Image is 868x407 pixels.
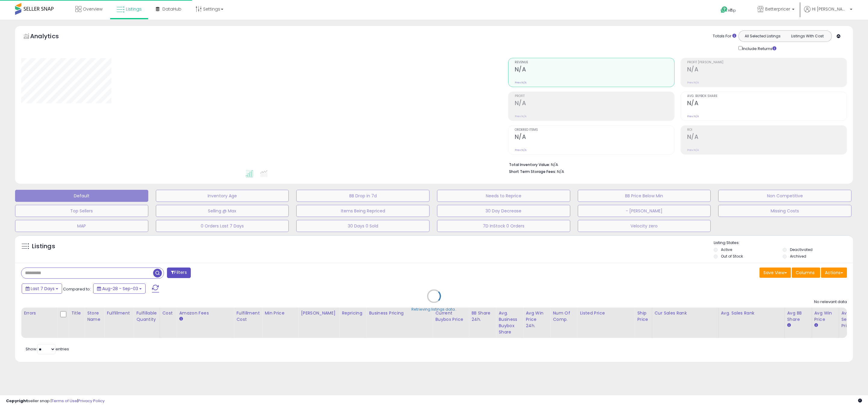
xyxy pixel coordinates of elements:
button: BB Drop in 7d [296,190,429,202]
span: Betterpricer [765,6,790,12]
button: Velocity zero [578,220,711,232]
h5: Analytics [30,32,71,42]
a: Hi [PERSON_NAME] [804,6,852,20]
small: Prev: N/A [515,81,527,84]
button: Non Competitive [718,190,851,202]
button: MAP [15,220,148,232]
small: Prev: N/A [515,114,527,118]
span: Profit [515,95,674,98]
small: Prev: N/A [687,148,699,152]
button: 30 Day Decrease [437,205,570,217]
b: Short Term Storage Fees: [509,169,556,174]
h2: N/A [687,100,847,108]
span: Profit [PERSON_NAME] [687,61,847,64]
span: DataHub [162,6,181,12]
button: Needs to Reprice [437,190,570,202]
small: Prev: N/A [515,148,527,152]
h2: N/A [515,100,674,108]
h2: N/A [515,66,674,74]
button: Top Sellers [15,205,148,217]
button: 7D InStock 0 Orders [437,220,570,232]
small: Prev: N/A [687,81,699,84]
span: Overview [83,6,102,12]
button: Items Being Repriced [296,205,429,217]
h2: N/A [687,66,847,74]
button: All Selected Listings [740,32,785,40]
span: ROI [687,128,847,132]
span: Hi [PERSON_NAME] [812,6,848,12]
span: Avg. Buybox Share [687,95,847,98]
button: Missing Costs [718,205,851,217]
a: Help [716,2,748,20]
button: BB Price Below Min [578,190,711,202]
span: Revenue [515,61,674,64]
button: Selling @ Max [156,205,289,217]
button: - [PERSON_NAME] [578,205,711,217]
i: Get Help [720,6,728,14]
button: 0 Orders Last 7 Days [156,220,289,232]
span: N/A [557,169,564,174]
div: Retrieving listings data.. [411,307,457,312]
b: Total Inventory Value: [509,162,550,167]
small: Prev: N/A [687,114,699,118]
button: 30 Days 0 Sold [296,220,429,232]
span: Listings [126,6,142,12]
span: Ordered Items [515,128,674,132]
button: Inventory Age [156,190,289,202]
button: Default [15,190,148,202]
button: Listings With Cost [785,32,830,40]
span: Help [728,8,736,13]
div: Totals For [713,33,736,39]
li: N/A [509,161,842,168]
h2: N/A [687,133,847,142]
h2: N/A [515,133,674,142]
div: Include Returns [734,45,784,52]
